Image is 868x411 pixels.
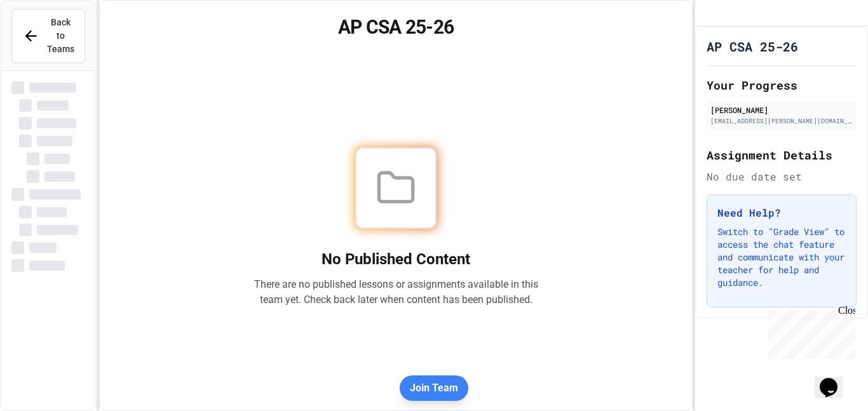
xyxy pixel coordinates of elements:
div: [PERSON_NAME] [710,104,853,116]
button: Back to Teams [11,9,85,63]
p: Switch to "Grade View" to access the chat feature and communicate with your teacher for help and ... [717,226,846,289]
h2: No Published Content [254,249,538,269]
div: [EMAIL_ADDRESS][PERSON_NAME][DOMAIN_NAME] [710,116,853,126]
iframe: chat widget [763,305,855,359]
h2: Assignment Details [707,146,857,164]
p: There are no published lessons or assignments available in this team yet. Check back later when c... [254,277,538,307]
iframe: chat widget [815,360,855,398]
div: No due date set [707,169,857,184]
h3: Need Help? [717,205,846,220]
span: Back to Teams [47,16,74,56]
h1: AP CSA 25-26 [115,16,677,39]
h1: AP CSA 25-26 [707,37,798,55]
button: Join Team [400,375,468,401]
h2: Your Progress [707,76,857,94]
div: Chat with us now!Close [5,5,88,81]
